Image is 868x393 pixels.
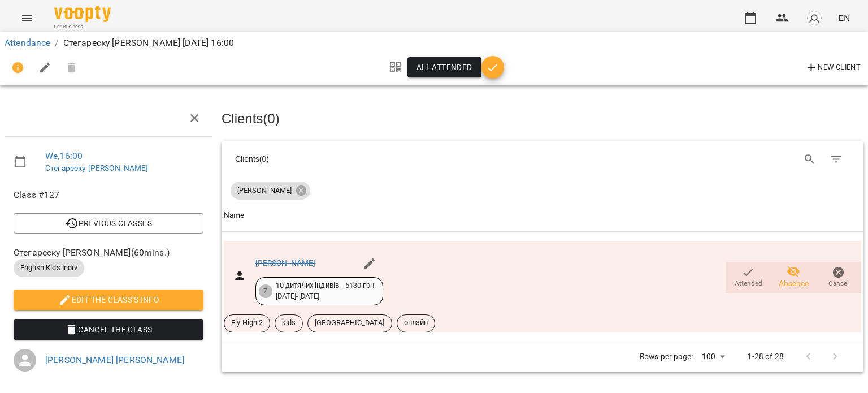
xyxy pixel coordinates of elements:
img: avatar_s.png [806,10,822,26]
span: Absence [779,278,809,290]
span: Стегареску [PERSON_NAME] ( 60 mins. ) [14,246,203,260]
button: EN [834,7,854,28]
button: Search [796,146,823,173]
span: Name [224,209,861,222]
span: Edit the class's Info [23,293,194,306]
button: Filter [823,146,850,173]
span: онлайн [397,318,435,328]
button: New Client [802,59,863,77]
button: Cancel the class [14,319,203,340]
button: Attended [726,262,771,293]
a: Attendance [5,37,50,48]
span: For Business [54,23,111,31]
a: [PERSON_NAME] [PERSON_NAME] [45,355,184,365]
span: New Client [805,61,861,75]
button: Cancel [816,262,861,293]
button: All attended [407,57,481,77]
p: Стегареску [PERSON_NAME] [DATE] 16:00 [63,36,234,50]
div: Name [224,209,245,222]
span: English Kids Indiv [14,263,84,273]
img: Voopty Logo [54,6,111,22]
span: Class #127 [14,188,203,202]
span: Fly High 2 [224,318,270,328]
h3: Clients ( 0 ) [222,111,863,126]
p: 1-28 of 28 [747,351,783,362]
a: [PERSON_NAME] [255,258,316,267]
div: 10 дитячих індивів - 5130 грн. [DATE] - [DATE] [276,280,376,301]
span: [GEOGRAPHIC_DATA] [308,318,392,328]
span: Attended [735,279,762,288]
a: We , 16:00 [45,150,83,161]
div: [PERSON_NAME] [231,182,310,200]
button: Previous Classes [14,213,203,234]
span: [PERSON_NAME] [231,185,298,196]
div: 7 [259,284,272,298]
div: Sort [224,209,245,222]
div: Clients ( 0 ) [235,153,532,165]
button: Menu [14,5,41,32]
button: Absence [771,262,816,293]
span: EN [838,12,850,24]
span: kids [275,318,302,328]
nav: breadcrumb [5,36,863,50]
li: / [55,36,58,50]
a: Стегареску [PERSON_NAME] [45,163,149,172]
span: Previous Classes [23,217,194,230]
span: Cancel the class [23,323,194,336]
p: Rows per page: [640,351,693,362]
button: Edit the class's Info [14,290,203,310]
span: Cancel [828,279,849,288]
div: 100 [697,348,729,365]
span: All attended [416,61,472,74]
div: Table Toolbar [222,141,863,177]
